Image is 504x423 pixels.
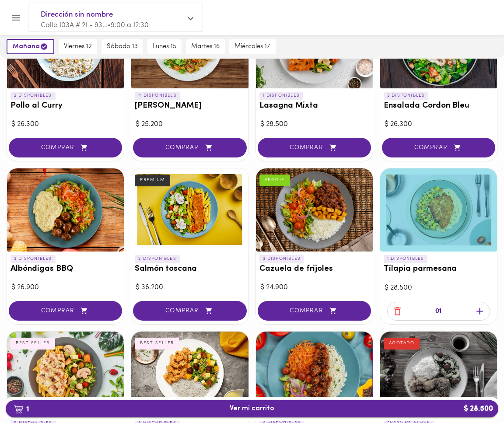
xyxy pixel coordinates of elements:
[133,301,246,321] button: COMPRAR
[259,175,290,186] div: VEGGIE
[10,92,56,100] p: 2 DISPONIBLES
[393,144,484,151] span: COMPRAR
[101,39,143,54] button: sábado 13
[8,403,34,415] b: 1
[5,7,27,28] button: Menu
[144,144,235,151] span: COMPRAR
[6,400,498,417] button: 1Ver mi carrito$ 28.500
[9,301,122,321] button: COMPRAR
[41,9,182,21] span: Dirección sin nombre
[384,101,493,111] h3: Ensalada Cordon Bleu
[259,255,304,263] p: 3 DISPONIBLES
[11,283,119,293] div: $ 26.900
[10,265,120,274] h3: Albóndigas BBQ
[135,92,180,100] p: 4 DISPONIBLES
[147,39,182,54] button: lunes 15
[64,43,92,51] span: viernes 12
[384,92,429,100] p: 3 DISPONIBLES
[144,307,235,315] span: COMPRAR
[131,168,248,252] div: Salmón toscana
[453,372,495,414] iframe: Messagebird Livechat Widget
[10,255,56,263] p: 3 DISPONIBLES
[20,144,111,151] span: COMPRAR
[259,265,369,274] h3: Cazuela de frijoles
[153,43,176,51] span: lunes 15
[191,43,220,51] span: martes 16
[135,255,180,263] p: 2 DISPONIBLES
[229,39,276,54] button: miércoles 17
[269,144,360,151] span: COMPRAR
[135,175,170,186] div: PREMIUM
[380,332,497,415] div: Pollo de la Nona
[136,283,244,293] div: $ 36.200
[14,405,24,414] img: cart.png
[384,265,493,274] h3: Tilapia parmesana
[260,283,368,293] div: $ 24.900
[259,92,304,100] p: 1 DISPONIBLES
[135,265,245,274] h3: Salmón toscana
[131,332,248,415] div: Pollo Tikka Massala
[9,138,122,157] button: COMPRAR
[107,43,138,51] span: sábado 13
[258,301,371,321] button: COMPRAR
[384,255,428,263] p: 1 DISPONIBLES
[260,119,368,129] div: $ 28.500
[11,119,119,129] div: $ 26.300
[41,22,149,29] span: Calle 103A # 21 - 93... • 9:00 a 12:30
[385,119,493,129] div: $ 26.300
[186,39,225,54] button: martes 16
[382,138,495,157] button: COMPRAR
[259,101,369,111] h3: Lasagna Mixta
[13,42,48,51] span: mañana
[7,332,124,415] div: Pollo carbonara
[269,307,360,315] span: COMPRAR
[258,138,371,157] button: COMPRAR
[256,168,373,252] div: Cazuela de frijoles
[135,101,245,111] h3: [PERSON_NAME]
[380,168,497,252] div: Tilapia parmesana
[384,338,420,349] div: AGOTADO
[20,307,111,315] span: COMPRAR
[7,39,54,54] button: mañana
[136,119,244,129] div: $ 25.200
[385,283,493,293] div: $ 28.500
[7,168,124,252] div: Albóndigas BBQ
[234,43,270,51] span: miércoles 17
[256,332,373,415] div: Cerdo Agridulce
[10,338,55,349] div: BEST SELLER
[133,138,246,157] button: COMPRAR
[435,307,441,317] p: 01
[230,405,274,413] span: Ver mi carrito
[59,39,97,54] button: viernes 12
[10,101,120,111] h3: Pollo al Curry
[135,338,179,349] div: BEST SELLER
